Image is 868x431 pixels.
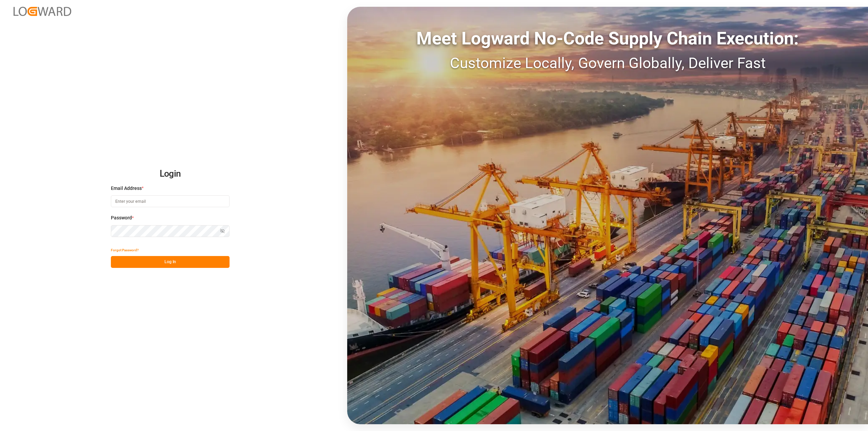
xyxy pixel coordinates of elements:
button: Log In [111,256,230,268]
button: Forgot Password? [111,244,139,256]
div: Meet Logward No-Code Supply Chain Execution: [347,25,868,52]
span: Email Address [111,185,142,192]
img: Logward_new_orange.png [14,7,71,16]
div: Customize Locally, Govern Globally, Deliver Fast [347,52,868,74]
h2: Login [111,163,230,185]
span: Password [111,214,132,221]
input: Enter your email [111,195,230,207]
